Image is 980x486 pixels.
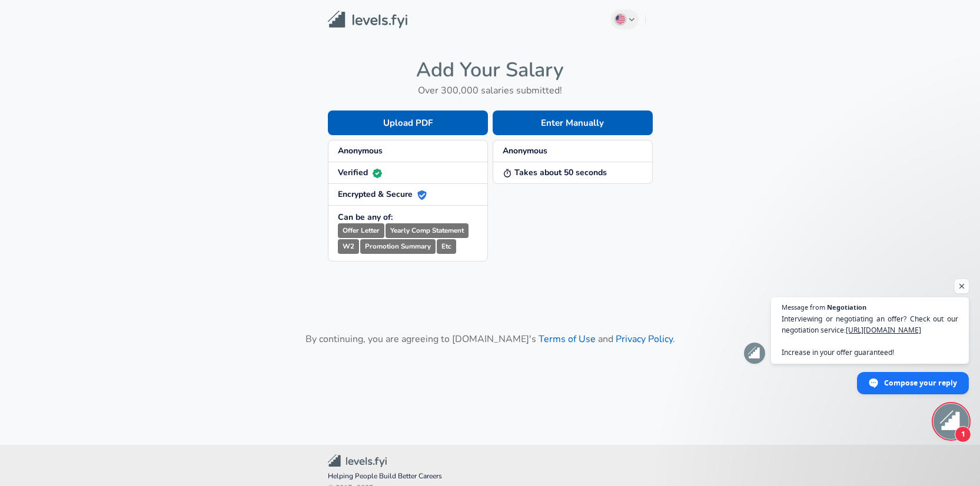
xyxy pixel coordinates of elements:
[328,471,653,482] span: Helping People Build Better Careers
[360,239,436,254] small: Promotion Summary
[437,239,456,254] small: Etc
[338,212,393,223] strong: Can be any of:
[539,333,596,346] a: Terms of Use
[338,189,427,200] strong: Encrypted & Secure
[503,167,607,178] strong: Takes about 50 seconds
[782,304,825,310] span: Message from
[386,223,469,238] small: Yearly Comp Statement
[610,9,639,29] button: English (US)
[328,82,653,99] h6: Over 300,000 salaries submitted!
[884,373,957,393] span: Compose your reply
[503,145,547,156] strong: Anonymous
[338,223,384,238] small: Offer Letter
[338,145,383,156] strong: Anonymous
[827,304,866,310] span: Negotiation
[338,167,382,178] strong: Verified
[328,58,653,82] h4: Add Your Salary
[338,239,359,254] small: W2
[328,454,387,468] img: Levels.fyi Community
[328,110,488,135] button: Upload PDF
[782,313,958,358] span: Interviewing or negotiating an offer? Check out our negotiation service: Increase in your offer g...
[616,15,625,24] img: English (US)
[493,110,653,135] button: Enter Manually
[955,426,971,443] span: 1
[616,333,673,346] a: Privacy Policy
[328,11,407,29] img: Levels.fyi
[934,404,969,439] div: Open chat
